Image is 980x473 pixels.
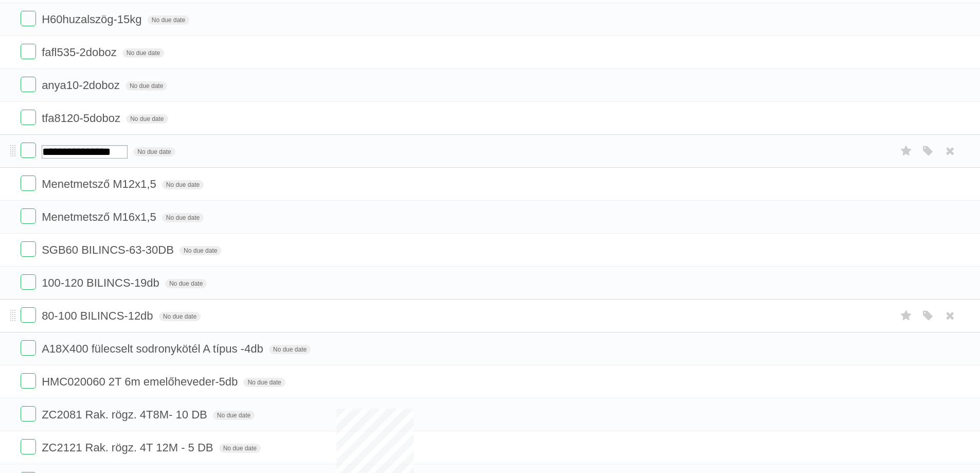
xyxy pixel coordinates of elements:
[42,46,119,59] span: fafl535-2doboz
[21,307,36,323] label: Done
[42,211,159,223] span: Menetmetsző M16x1,5
[133,147,175,156] span: No due date
[21,110,36,125] label: Done
[21,373,36,389] label: Done
[243,378,285,387] span: No due date
[269,345,311,354] span: No due date
[162,213,204,222] span: No due date
[42,276,162,289] span: 100-120 BILINCS-19db
[213,411,255,420] span: No due date
[180,246,221,255] span: No due date
[122,48,164,58] span: No due date
[148,15,189,25] span: No due date
[21,11,36,26] label: Done
[21,274,36,290] label: Done
[42,309,155,322] span: 80-100 BILINCS-12db
[42,408,210,421] span: ZC2081 Rak. rögz. 4T8M- 10 DB
[126,81,167,91] span: No due date
[21,241,36,257] label: Done
[21,143,36,158] label: Done
[21,439,36,454] label: Done
[162,180,204,189] span: No due date
[42,441,216,454] span: ZC2121 Rak. rögz. 4T 12M - 5 DB
[897,143,916,160] label: Star task
[42,375,240,388] span: HMC020060 2T 6m emelőheveder-5db
[159,312,201,321] span: No due date
[21,208,36,224] label: Done
[21,340,36,356] label: Done
[42,79,122,92] span: anya10-2doboz
[897,307,916,324] label: Star task
[42,112,123,125] span: tfa8120-5doboz
[126,114,168,124] span: No due date
[42,342,266,355] span: A18X400 fülecselt sodronykötél A típus -4db
[21,406,36,422] label: Done
[219,444,261,453] span: No due date
[21,176,36,191] label: Done
[42,243,176,256] span: SGB60 BILINCS-63-30DB
[42,13,144,26] span: H60huzalszög-15kg
[165,279,207,288] span: No due date
[21,77,36,92] label: Done
[21,44,36,59] label: Done
[42,178,159,190] span: Menetmetsző M12x1,5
